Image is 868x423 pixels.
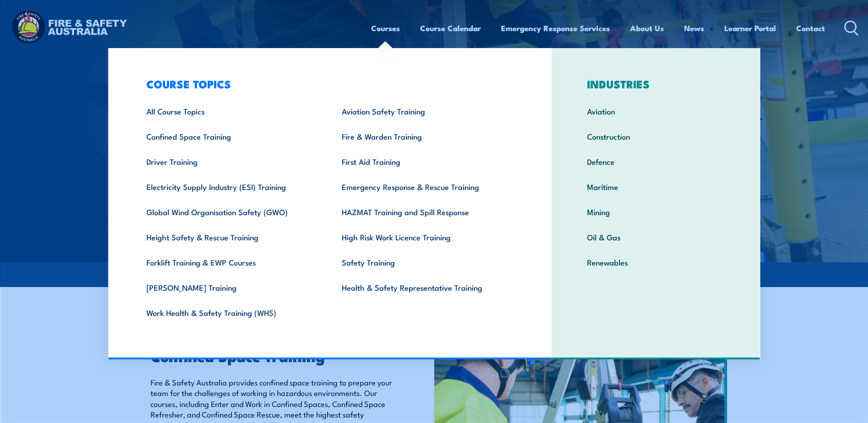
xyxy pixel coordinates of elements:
a: Global Wind Organisation Safety (GWO) [132,199,328,224]
a: Forklift Training & EWP Courses [132,249,328,275]
a: Maritime [573,174,739,199]
a: Height Safety & Rescue Training [132,224,328,249]
a: About Us [630,16,664,40]
a: Aviation [573,98,739,124]
a: Oil & Gas [573,224,739,249]
a: Mining [573,199,739,224]
a: Electricity Supply Industry (ESI) Training [132,174,328,199]
a: Learner Portal [724,16,776,40]
a: Construction [573,124,739,149]
a: High Risk Work Licence Training [328,224,523,249]
a: News [684,16,704,40]
h3: COURSE TOPICS [132,77,523,90]
a: Safety Training [328,249,523,275]
h2: Confined Space Training [151,349,392,362]
a: Work Health & Safety Training (WHS) [132,300,328,325]
a: HAZMAT Training and Spill Response [328,199,523,224]
a: Courses [371,16,400,40]
a: Health & Safety Representative Training [328,275,523,300]
a: All Course Topics [132,98,328,124]
a: Emergency Response & Rescue Training [328,174,523,199]
a: First Aid Training [328,149,523,174]
a: [PERSON_NAME] Training [132,275,328,300]
a: Course Calendar [420,16,481,40]
a: Driver Training [132,149,328,174]
a: Defence [573,149,739,174]
a: Renewables [573,249,739,275]
a: Fire & Warden Training [328,124,523,149]
a: Contact [796,16,825,40]
a: Emergency Response Services [501,16,610,40]
a: Confined Space Training [132,124,328,149]
a: Aviation Safety Training [328,98,523,124]
h3: INDUSTRIES [573,77,739,90]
